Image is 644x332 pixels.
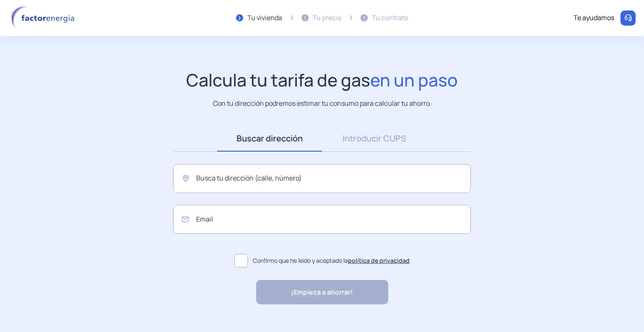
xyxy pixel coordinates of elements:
p: Con tu dirección podremos estimar tu consumo para calcular tu ahorro. [213,98,431,109]
a: Introducir CUPS [322,125,427,152]
a: política de privacidad [348,256,410,264]
h1: Calcula tu tarifa de gas [186,70,458,90]
img: llamar [624,14,632,22]
img: logo factor [8,6,80,30]
span: Confirmo que he leído y aceptado la [253,256,410,265]
div: Tu vivienda [247,13,282,24]
div: Te ayudamos [574,13,614,24]
div: Tu contrato [372,13,408,24]
div: Tu precio [313,13,341,24]
a: Buscar dirección [217,125,322,152]
span: en un paso [370,68,458,91]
